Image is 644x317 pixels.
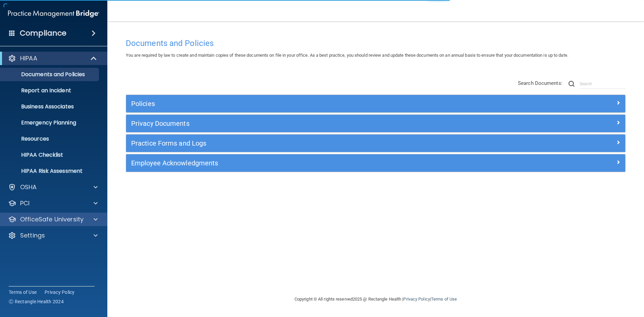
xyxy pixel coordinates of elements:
h4: Documents and Policies [126,39,626,48]
a: OfficeSafe University [8,215,98,223]
p: Resources [4,136,96,142]
p: OSHA [20,183,37,191]
p: Business Associates [4,103,96,110]
a: Settings [8,231,98,240]
a: Terms of Use [9,289,37,296]
a: Employee Acknowledgments [131,158,620,168]
h5: Policies [131,100,495,107]
a: Privacy Policy [45,289,75,296]
a: PCI [8,199,98,207]
span: Search Documents: [518,80,562,86]
h5: Privacy Documents [131,120,495,127]
a: OSHA [8,183,98,191]
p: Emergency Planning [4,119,96,126]
h5: Practice Forms and Logs [131,140,495,147]
a: Practice Forms and Logs [131,138,620,149]
p: Documents and Policies [4,71,96,78]
span: Ⓒ Rectangle Health 2024 [9,298,64,305]
img: PMB logo [8,7,99,20]
a: Privacy Policy [403,297,430,302]
a: Policies [131,98,620,109]
img: ic-search.3b580494.png [569,81,575,87]
h4: Compliance [20,29,66,38]
h5: Employee Acknowledgments [131,159,495,167]
a: Privacy Documents [131,118,620,129]
p: HIPAA [20,54,37,62]
p: Report an Incident [4,87,96,94]
a: Terms of Use [431,297,457,302]
p: Settings [20,231,45,240]
iframe: Drift Widget Chat Controller [528,269,636,296]
span: You are required by law to create and maintain copies of these documents on file in your office. ... [126,53,568,58]
p: PCI [20,199,30,207]
p: HIPAA Checklist [4,152,96,158]
p: OfficeSafe University [20,215,84,223]
input: Search [580,79,626,89]
a: HIPAA [8,54,97,62]
p: HIPAA Risk Assessment [4,168,96,174]
div: Copyright © All rights reserved 2025 @ Rectangle Health | | [253,288,498,310]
